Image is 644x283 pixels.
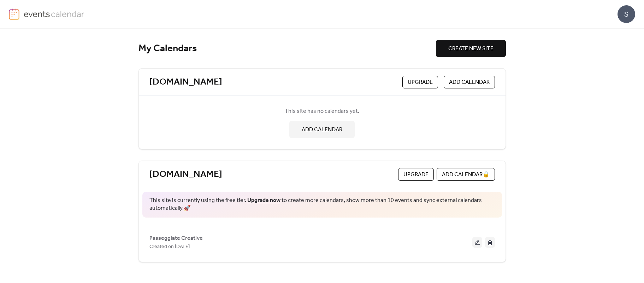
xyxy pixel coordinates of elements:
[444,76,495,88] button: ADD CALENDAR
[149,197,495,213] span: This site is currently using the free tier. to create more calendars, show more than 10 events an...
[408,78,433,87] span: Upgrade
[149,243,190,251] span: Created on [DATE]
[285,107,359,116] span: This site has no calendars yet.
[149,234,203,243] span: Passeggiate Creative
[149,76,222,88] a: [DOMAIN_NAME]
[302,126,342,134] span: ADD CALENDAR
[398,168,434,181] button: Upgrade
[24,8,85,19] img: logo-type
[449,78,490,87] span: ADD CALENDAR
[403,171,429,179] span: Upgrade
[149,169,222,180] a: [DOMAIN_NAME]
[402,76,438,88] button: Upgrade
[247,195,280,206] a: Upgrade now
[289,121,355,138] button: ADD CALENDAR
[618,5,635,23] div: S
[448,45,494,53] span: CREATE NEW SITE
[149,236,203,240] a: Passeggiate Creative
[9,8,19,20] img: logo
[138,42,436,55] div: My Calendars
[436,40,506,57] button: CREATE NEW SITE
